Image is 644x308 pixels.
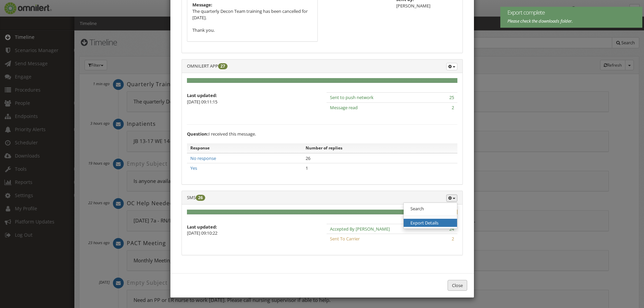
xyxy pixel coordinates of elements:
[187,99,318,105] p: [DATE] 09:11:15
[196,195,205,201] span: 26
[15,5,29,11] span: Help
[187,224,217,230] strong: Last updated:
[302,153,457,163] td: 26
[218,63,228,69] span: 27
[192,8,312,33] p: The quarterly Decon Team training has been cancelled for [DATE]. Thank you.
[302,163,457,173] td: 1
[182,191,462,205] div: SMS
[404,205,457,213] a: Search
[448,280,467,291] button: Close
[396,3,457,9] p: [PERSON_NAME]
[330,236,360,242] span: Sent To Carrier
[404,218,457,227] a: Export Details
[507,8,632,17] span: Export complete
[192,2,212,8] strong: Message:
[187,131,209,137] strong: Question:
[452,104,454,111] span: 2
[187,143,302,153] th: Response
[302,143,457,153] th: Number of replies
[449,94,454,100] span: 25
[452,236,454,242] span: 2
[182,60,462,73] div: OMNILERT APP
[330,104,358,111] span: Message read
[507,18,573,24] em: Please check the downloads folder.
[330,226,390,232] span: Accepted By [PERSON_NAME]
[190,165,197,171] a: Yes
[330,94,374,100] span: Sent to push network
[190,155,216,161] a: No response
[187,230,318,236] p: [DATE] 09:10:22
[449,226,454,232] span: 24
[187,92,217,98] strong: Last updated:
[187,131,457,137] div: I received this message.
